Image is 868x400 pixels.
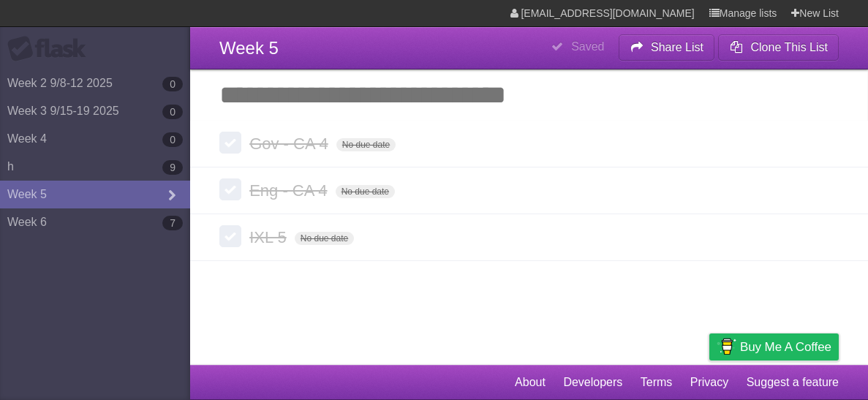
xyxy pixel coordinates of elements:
b: 0 [162,77,183,91]
a: Suggest a feature [747,369,839,396]
span: IXL 5 [249,228,290,246]
a: Privacy [690,369,728,396]
div: Flask [7,36,95,62]
span: Gov - CA 4 [249,135,332,153]
span: No due date [295,232,354,245]
img: Buy me a coffee [717,334,736,359]
a: About [515,369,546,396]
span: No due date [336,185,395,198]
b: Saved [571,40,604,53]
label: Done [219,225,241,247]
a: Buy me a coffee [709,333,839,361]
a: Developers [563,369,622,396]
label: Done [219,178,241,200]
b: Clone This List [750,41,828,53]
span: No due date [336,138,396,151]
b: Share List [651,41,703,53]
button: Clone This List [718,34,839,61]
button: Share List [619,34,715,61]
b: 9 [162,160,183,175]
a: Terms [641,369,673,396]
span: Buy me a coffee [740,334,831,360]
span: Week 5 [219,38,279,58]
b: 0 [162,132,183,147]
span: Eng - CA 4 [249,181,331,200]
b: 7 [162,216,183,230]
b: 0 [162,105,183,119]
label: Done [219,132,241,154]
